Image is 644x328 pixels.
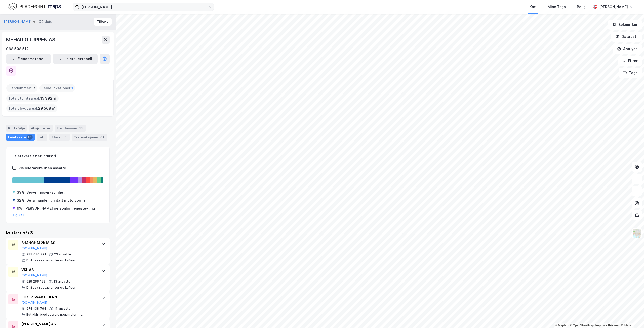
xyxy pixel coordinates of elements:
[6,84,37,92] div: Eiendommer :
[632,228,642,238] img: Z
[595,324,620,327] a: Improve this map
[21,267,96,273] div: VKL AS
[26,313,83,317] div: Butikkh. bredt utvalg nær.midler mv.
[37,134,47,141] div: Info
[548,4,566,10] div: Mine Tags
[38,105,55,111] span: 29 568 ㎡
[26,279,46,284] div: 929 266 153
[26,197,87,203] div: Detaljhandel, unntatt motorvogner
[555,324,569,327] a: Mapbox
[611,32,642,42] button: Datasett
[619,68,642,78] button: Tags
[79,3,208,11] input: Søk på adresse, matrikkel, gårdeiere, leietakere eller personer
[63,135,68,140] div: 3
[6,229,110,236] div: Leietakere (20)
[54,307,71,311] div: 11 ansatte
[26,286,76,290] div: Drift av restauranter og kafeer
[53,54,98,64] button: Leietakertabell
[17,197,24,203] div: 32%
[40,95,57,101] span: 15 392 ㎡
[71,85,73,91] span: 1
[6,134,35,141] div: Leietakere
[6,125,27,132] div: Portefølje
[18,165,66,171] div: Vis leietakere uten ansatte
[12,153,103,159] div: Leietakere etter industri
[17,205,22,211] div: 9%
[24,205,95,211] div: [PERSON_NAME] personlig tjenesteyting
[54,279,70,284] div: 13 ansatte
[530,4,537,10] div: Kart
[613,44,642,54] button: Analyse
[619,304,644,328] iframe: Chat Widget
[26,189,65,195] div: Serveringsvirksomhet
[599,4,628,10] div: [PERSON_NAME]
[99,135,105,140] div: 64
[26,252,46,256] div: 988 030 791
[21,246,47,250] button: [DOMAIN_NAME]
[31,85,35,91] span: 13
[55,125,86,132] div: Eiendommer
[54,252,71,256] div: 23 ansatte
[27,135,33,140] div: 20
[8,2,61,11] img: logo.f888ab2527a4732fd821a326f86c7f29.svg
[570,324,594,327] a: OpenStreetMap
[26,258,76,262] div: Drift av restauranter og kafeer
[618,56,642,66] button: Filter
[6,36,56,44] div: MEHAR GRUPPEN AS
[21,301,47,305] button: [DOMAIN_NAME]
[38,19,54,25] div: Gårdeier
[72,134,107,141] div: Transaksjoner
[26,307,46,311] div: 974 138 794
[21,240,96,246] div: SHANGHAI 2K18 AS
[6,46,29,52] div: 968 508 512
[577,4,586,10] div: Bolig
[21,321,96,327] div: [PERSON_NAME] AS
[13,213,24,217] button: Og 7 til
[6,54,51,64] button: Eiendomstabell
[17,189,24,195] div: 39%
[29,125,53,132] div: Aksjonærer
[6,104,57,112] div: Totalt byggareal :
[619,304,644,328] div: Kontrollprogram for chat
[608,20,642,30] button: Bokmerker
[78,126,84,131] div: 13
[39,84,75,92] div: Leide lokasjoner :
[21,294,96,300] div: JOKER SVARTTJERN
[49,134,70,141] div: Styret
[21,273,47,277] button: [DOMAIN_NAME]
[94,18,112,26] button: Tilbake
[6,94,59,102] div: Totalt tomteareal :
[4,19,33,24] button: [PERSON_NAME]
